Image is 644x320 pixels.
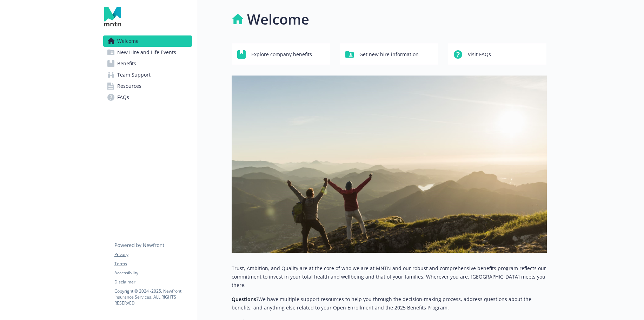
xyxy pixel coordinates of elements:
[232,44,330,64] button: Explore company benefits
[103,80,192,92] a: Resources
[114,270,192,276] a: Accessibility
[232,264,547,289] p: Trust, Ambition, and Quality are at the core of who we are at MNTN and our robust and comprehensi...
[114,288,192,306] p: Copyright © 2024 - 2025 , Newfront Insurance Services, ALL RIGHTS RESERVED
[117,47,176,58] span: New Hire and Life Events
[251,48,312,61] span: Explore company benefits
[103,35,192,47] a: Welcome
[232,76,547,253] img: overview page banner
[232,295,547,312] p: We have multiple support resources to help you through the decision-making process, address quest...
[117,80,141,92] span: Resources
[117,92,129,103] span: FAQs
[117,69,151,80] span: Team Support
[103,47,192,58] a: New Hire and Life Events
[103,69,192,80] a: Team Support
[117,35,139,47] span: Welcome
[114,279,192,285] a: Disclaimer
[448,44,547,64] button: Visit FAQs
[359,48,419,61] span: Get new hire information
[114,261,192,267] a: Terms
[247,9,309,30] h1: Welcome
[103,92,192,103] a: FAQs
[340,44,438,64] button: Get new hire information
[114,252,192,258] a: Privacy
[117,58,136,69] span: Benefits
[468,48,491,61] span: Visit FAQs
[103,58,192,69] a: Benefits
[232,296,258,302] strong: Questions?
